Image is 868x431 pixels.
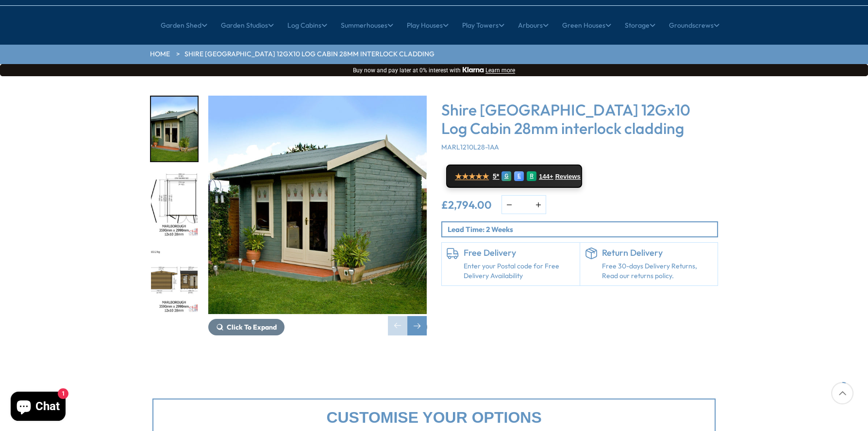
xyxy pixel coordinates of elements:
a: ★★★★★ 5* G E R 144+ Reviews [446,165,582,188]
inbox-online-store-chat: Shopify online store chat [8,392,68,423]
a: Green Houses [562,13,611,37]
a: HOME [150,50,170,59]
div: E [514,171,524,181]
a: Play Houses [407,13,449,37]
a: Shire [GEOGRAPHIC_DATA] 12Gx10 Log Cabin 28mm interlock cladding [184,50,434,59]
span: Reviews [555,173,581,181]
div: 1 / 16 [208,96,427,335]
div: 3 / 16 [150,248,199,314]
span: 144+ [539,173,553,181]
p: Lead Time: 2 Weeks [448,224,717,234]
a: Log Cabins [287,13,327,37]
a: Enter your Postal code for Free Delivery Availability [464,262,575,281]
span: Click To Expand [227,323,277,332]
div: 1 / 16 [150,96,199,162]
div: Next slide [407,316,427,335]
a: Garden Shed [161,13,207,37]
a: Garden Studios [221,13,274,37]
a: Summerhouses [341,13,393,37]
div: G [501,171,511,181]
div: 2 / 16 [150,172,199,238]
span: ★★★★★ [455,172,489,181]
img: 12x10MarlboroughSTDELEVATIONSMMFT28mmTEMP_56476c18-d6f5-457f-ac15-447675c32051_200x200.jpg [151,249,198,313]
div: R [527,171,536,181]
a: Storage [625,13,655,37]
img: Marlborough_7_3123f303-0f06-4683-a69a-de8e16965eae_200x200.jpg [151,97,198,161]
ins: £2,794.00 [441,199,492,210]
a: Groundscrews [669,13,719,37]
button: Click To Expand [208,319,284,335]
img: Shire Marlborough 12Gx10 Log Cabin 28mm interlock cladding - Best Shed [208,96,427,314]
h3: Shire [GEOGRAPHIC_DATA] 12Gx10 Log Cabin 28mm interlock cladding [441,100,718,138]
img: 12x10MarlboroughSTDFLOORPLANMMFT28mmTEMP_dcc92798-60a6-423a-957c-a89463604aa4_200x200.jpg [151,173,198,237]
a: Play Towers [462,13,504,37]
span: MARL1210L28-1AA [441,143,499,151]
h6: Return Delivery [602,248,713,258]
div: Previous slide [388,316,407,335]
h6: Free Delivery [464,248,575,258]
a: Arbours [518,13,549,37]
p: Free 30-days Delivery Returns, Read our returns policy. [602,262,713,281]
